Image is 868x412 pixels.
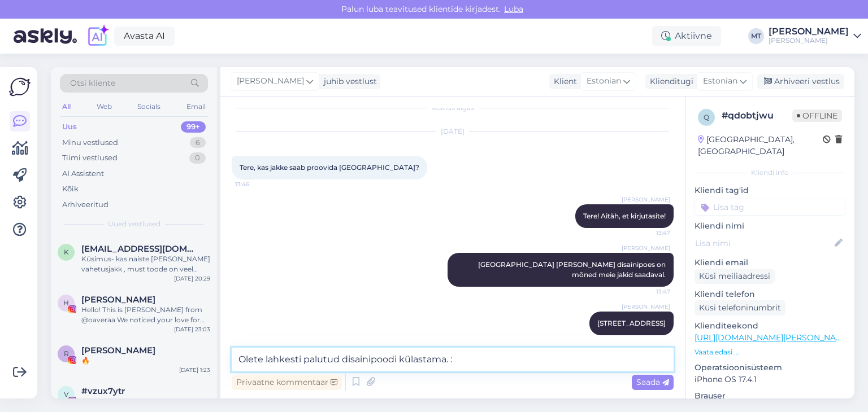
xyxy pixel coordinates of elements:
span: [PERSON_NAME] [237,75,304,87]
div: 0 [189,152,206,164]
span: 13:46 [235,180,277,189]
span: #vzux7ytr [81,386,125,396]
div: 🔥 [81,356,210,366]
div: Arhiveeritud [62,199,108,211]
p: iPhone OS 17.4.1 [695,374,845,385]
div: Privaatne kommentaar [232,375,342,390]
div: [PERSON_NAME] [769,36,849,45]
span: 13:47 [628,336,670,344]
div: Web [94,99,114,114]
div: [PERSON_NAME] [769,27,849,36]
div: Kliendi info [695,168,845,178]
p: Klienditeekond [695,320,845,332]
span: Luba [501,4,527,14]
p: Kliendi tag'id [695,185,845,196]
span: [PERSON_NAME] [622,303,670,311]
p: Kliendi email [695,257,845,269]
div: [DATE] [232,126,674,137]
span: H [63,299,69,307]
p: Brauser [695,390,845,402]
input: Lisa nimi [695,237,832,249]
span: 13:47 [628,229,670,237]
span: Uued vestlused [108,219,160,229]
a: Avasta AI [114,27,175,46]
input: Lisa tag [695,199,845,216]
img: explore-ai [86,24,110,48]
span: [STREET_ADDRESS] [597,319,666,327]
p: Kliendi nimi [695,220,845,232]
div: MT [748,28,764,44]
div: 6 [190,137,206,148]
div: # qdobtjwu [722,109,792,122]
div: [DATE] 1:23 [179,366,210,374]
span: [PERSON_NAME] [622,244,670,252]
span: katri.karvanen.kk@gmail.com [81,244,199,254]
div: Uus [62,121,77,133]
div: juhib vestlust [319,76,377,87]
span: Tere! Aitäh, et kirjutasite! [583,212,666,220]
p: Operatsioonisüsteem [695,362,845,374]
div: Hello! This is [PERSON_NAME] from @oaveraa We noticed your love for hiking and outdoor life—your ... [81,305,210,325]
div: [DATE] 23:03 [174,325,210,334]
span: Romain Carrera [81,345,155,356]
div: [DATE] 20:29 [174,274,210,283]
span: v [64,390,68,398]
span: Otsi kliente [70,77,115,89]
img: Askly Logo [9,76,31,98]
span: q [704,113,709,121]
textarea: Olete lahkesti palutud disainipoodi külastama. :) [232,348,674,371]
span: Estonian [703,75,737,87]
span: Saada [636,377,669,387]
div: Küsi telefoninumbrit [695,300,785,315]
p: Vaata edasi ... [695,347,845,357]
span: [GEOGRAPHIC_DATA] [PERSON_NAME] disainipoes on mõned meie jakid saadaval. [478,260,667,279]
div: Minu vestlused [62,137,118,148]
span: 13:47 [628,287,670,296]
div: Email [184,99,208,114]
div: Kõik [62,183,79,195]
a: [PERSON_NAME][PERSON_NAME] [769,27,861,45]
span: Hannah Hawkins [81,295,155,305]
div: Klient [549,76,577,87]
a: [URL][DOMAIN_NAME][PERSON_NAME] [695,332,850,343]
p: Kliendi telefon [695,288,845,300]
span: Estonian [587,75,621,87]
span: R [64,349,69,358]
div: Vestlus algas [232,103,674,113]
div: [GEOGRAPHIC_DATA], [GEOGRAPHIC_DATA] [698,134,823,157]
div: Küsi meiliaadressi [695,269,775,284]
div: Tiimi vestlused [62,152,118,164]
span: [PERSON_NAME] [622,195,670,204]
div: Arhiveeri vestlus [757,74,844,89]
div: Küsimus- kas naiste [PERSON_NAME] vahetusjakk , must toode on veel millalgi lattu tagasi saabumas... [81,254,210,274]
div: 99+ [181,121,206,133]
span: k [64,248,69,256]
div: All [60,99,73,114]
div: Klienditugi [645,76,693,87]
span: Offline [792,109,842,122]
div: Aktiivne [652,26,721,46]
span: Tere, kas jakke saab proovida [GEOGRAPHIC_DATA]? [240,163,419,172]
div: AI Assistent [62,168,104,179]
div: Socials [135,99,163,114]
